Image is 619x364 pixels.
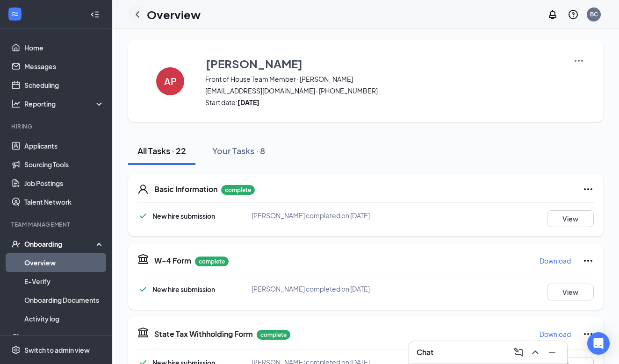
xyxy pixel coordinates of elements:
[540,329,571,339] p: Download
[137,327,149,338] svg: TaxGovernmentIcon
[154,184,217,194] h5: Basic Information
[11,239,21,249] svg: UserCheck
[221,185,255,195] p: complete
[583,184,594,195] svg: Ellipses
[205,55,561,72] button: [PERSON_NAME]
[24,136,104,155] a: Applicants
[24,345,90,355] div: Switch to admin view
[539,253,571,268] button: Download
[547,284,594,300] button: View
[547,9,558,20] svg: Notifications
[583,328,594,340] svg: Ellipses
[24,272,104,291] a: E-Verify
[137,210,149,221] svg: Checkmark
[24,155,104,174] a: Sourcing Tools
[147,55,194,107] button: AP
[547,210,594,227] button: View
[257,330,290,340] p: complete
[545,345,560,360] button: Minimize
[24,253,104,272] a: Overview
[205,98,561,107] span: Start date:
[137,184,149,195] svg: User
[212,145,265,157] div: Your Tasks · 8
[205,86,561,95] span: [EMAIL_ADDRESS][DOMAIN_NAME] · [PHONE_NUMBER]
[24,239,96,249] div: Onboarding
[539,327,571,342] button: Download
[11,221,102,228] div: Team Management
[164,78,177,85] h4: AP
[530,347,541,358] svg: ChevronUp
[24,57,104,76] a: Messages
[24,174,104,193] a: Job Postings
[11,122,102,130] div: Hiring
[238,98,259,107] strong: [DATE]
[154,329,253,339] h5: State Tax Withholding Form
[90,10,100,19] svg: Collapse
[568,9,579,20] svg: QuestionInfo
[590,10,598,18] div: BC
[547,347,558,358] svg: Minimize
[137,253,149,264] svg: TaxGovernmentIcon
[137,145,186,157] div: All Tasks · 22
[206,56,302,71] h3: [PERSON_NAME]
[24,309,104,328] a: Activity log
[11,99,21,108] svg: Analysis
[154,256,191,266] h5: W-4 Form
[24,99,105,108] div: Reporting
[252,285,370,293] span: [PERSON_NAME] completed on [DATE]
[152,285,215,293] span: New hire submission
[511,345,526,360] button: ComposeMessage
[137,284,149,295] svg: Checkmark
[10,9,20,19] svg: WorkstreamLogo
[11,345,21,355] svg: Settings
[587,332,610,355] div: Open Intercom Messenger
[573,55,584,66] img: More Actions
[132,9,143,20] svg: ChevronLeft
[24,291,104,309] a: Onboarding Documents
[195,257,229,266] p: complete
[24,193,104,211] a: Talent Network
[540,256,571,265] p: Download
[152,212,215,220] span: New hire submission
[417,347,433,357] h3: Chat
[24,38,104,57] a: Home
[583,255,594,266] svg: Ellipses
[528,345,543,360] button: ChevronUp
[205,74,561,84] span: Front of House Team Member · [PERSON_NAME]
[24,76,104,94] a: Scheduling
[252,211,370,220] span: [PERSON_NAME] completed on [DATE]
[147,7,201,22] h1: Overview
[24,328,104,347] a: Team
[513,347,524,358] svg: ComposeMessage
